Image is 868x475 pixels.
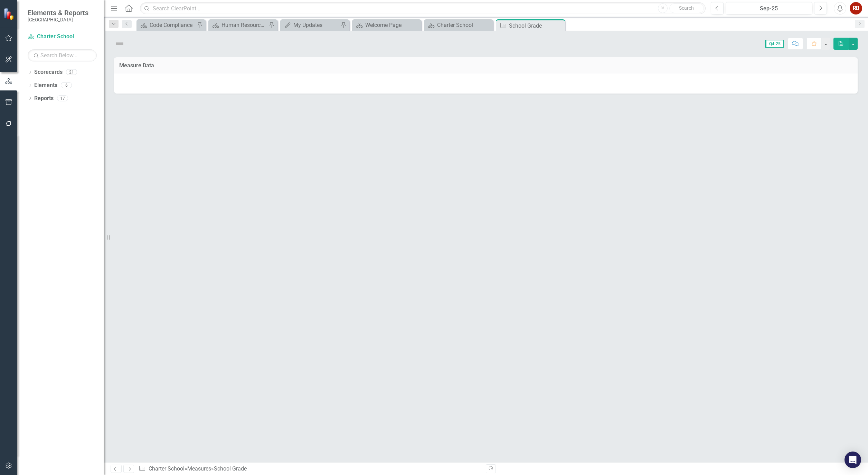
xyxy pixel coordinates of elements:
button: RB [850,2,862,14]
img: ClearPoint Strategy [3,7,16,20]
div: My Updates [293,21,339,29]
a: Charter School [426,21,491,29]
div: 21 [66,69,77,75]
a: Charter School [149,465,185,472]
div: School Grade [214,465,247,472]
div: Welcome Page [365,21,419,29]
a: Reports [34,95,54,103]
a: Human Resources Analytics Dashboard [210,21,267,29]
a: Code Compliance [138,21,195,29]
div: School Grade [509,21,563,30]
h3: Measure Data [119,62,852,69]
div: Human Resources Analytics Dashboard [221,21,267,29]
input: Search ClearPoint... [140,2,706,14]
div: Code Compliance [150,21,195,29]
button: Search [669,3,704,13]
small: [GEOGRAPHIC_DATA] [28,17,88,22]
button: Sep-25 [726,2,812,14]
div: Sep-25 [728,4,810,13]
a: My Updates [282,21,339,29]
div: 6 [61,83,72,88]
div: Open Intercom Messenger [845,452,861,468]
span: Q4-25 [765,40,784,48]
input: Search Below... [28,49,97,61]
a: Welcome Page [354,21,419,29]
span: Elements & Reports [28,9,88,17]
div: » » [139,465,481,473]
a: Charter School [28,33,97,41]
a: Scorecards [34,68,63,76]
a: Elements [34,81,57,89]
div: 17 [57,95,68,101]
a: Measures [187,465,211,472]
span: Search [679,5,694,11]
div: Charter School [437,21,491,29]
img: Not Defined [114,38,125,49]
